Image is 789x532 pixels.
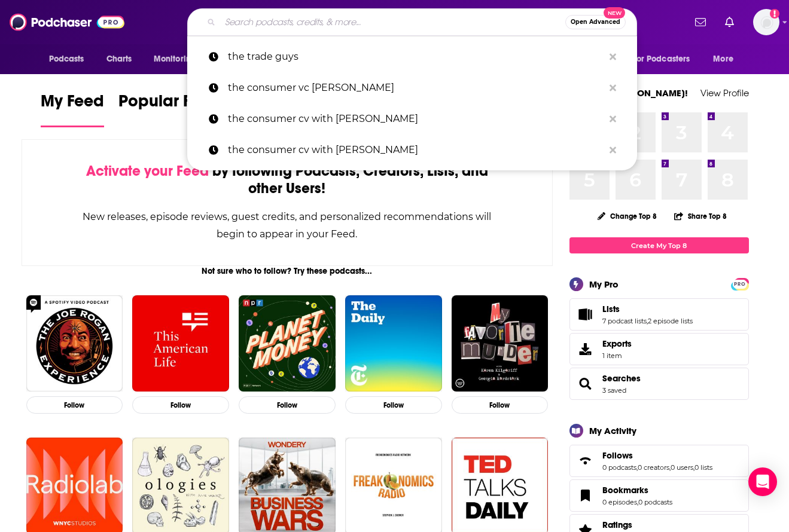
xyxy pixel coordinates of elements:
span: Activate your Feed [86,162,209,180]
a: 0 episodes [602,498,637,506]
button: Open AdvancedNew [565,15,626,29]
button: Follow [132,396,229,414]
a: the consumer vc [PERSON_NAME] [187,72,637,103]
span: Logged in as jwong [753,9,779,35]
button: open menu [625,48,708,71]
a: Searches [602,373,641,384]
span: Bookmarks [602,485,648,496]
a: Charts [99,48,139,71]
p: the trade guys [228,41,604,72]
a: 0 users [671,463,693,472]
a: the consumer cv with [PERSON_NAME] [187,103,637,134]
svg: Add a profile image [770,9,779,19]
span: , [637,498,638,506]
span: Follows [569,445,749,477]
img: User Profile [753,9,779,35]
button: Follow [452,396,549,414]
a: Ratings [602,519,672,530]
span: , [647,317,648,325]
span: Searches [569,368,749,400]
span: 1 item [602,351,632,360]
span: Lists [569,298,749,331]
div: Search podcasts, credits, & more... [187,8,637,36]
a: Create My Top 8 [569,237,749,253]
img: This American Life [132,295,229,392]
div: New releases, episode reviews, guest credits, and personalized recommendations will begin to appe... [82,208,493,243]
p: the consumer vc mike gelb [228,72,604,103]
p: the consumer cv with mike gelb [228,103,604,134]
a: the trade guys [187,41,637,72]
span: More [713,51,733,68]
span: Exports [602,338,632,349]
button: Show profile menu [753,9,779,35]
div: My Pro [589,279,619,290]
button: Share Top 8 [674,204,727,228]
a: 3 saved [602,386,626,395]
a: 0 lists [694,463,712,472]
img: Planet Money [239,295,336,392]
span: , [669,463,671,472]
img: The Joe Rogan Experience [26,295,123,392]
a: Lists [602,304,693,314]
a: 7 podcast lists [602,317,647,325]
span: Exports [574,341,598,357]
a: Searches [574,375,598,392]
div: by following Podcasts, Creators, Lists, and other Users! [82,163,493,197]
a: the consumer cv with [PERSON_NAME] [187,134,637,166]
button: Follow [26,396,123,414]
span: , [693,463,694,472]
span: New [604,7,625,19]
img: The Daily [345,295,442,392]
span: Popular Feed [118,91,220,118]
img: My Favorite Murder with Karen Kilgariff and Georgia Hardstark [452,295,549,392]
a: Exports [569,333,749,365]
a: 0 podcasts [602,463,636,472]
span: Bookmarks [569,479,749,512]
span: Ratings [602,519,632,530]
button: Change Top 8 [590,209,665,224]
a: Bookmarks [574,487,598,504]
span: PRO [733,280,747,289]
a: Show notifications dropdown [720,12,739,32]
span: My Feed [41,91,104,118]
span: Monitoring [154,51,196,68]
a: Show notifications dropdown [690,12,711,32]
p: the consumer cv with mike gelb [228,134,604,166]
span: , [636,463,638,472]
button: open menu [145,48,212,71]
a: Popular Feed [118,91,220,127]
a: My Feed [41,91,104,127]
a: View Profile [700,87,749,99]
input: Search podcasts, credits, & more... [220,13,565,32]
div: Not sure who to follow? Try these podcasts... [22,266,553,276]
a: 0 podcasts [638,498,672,506]
a: Lists [574,306,598,323]
a: Follows [574,452,598,469]
a: 2 episode lists [648,317,693,325]
button: open menu [705,48,748,71]
span: Open Advanced [571,19,620,25]
a: Bookmarks [602,485,672,496]
span: Follows [602,450,633,461]
img: Podchaser - Follow, Share and Rate Podcasts [10,11,124,33]
span: Lists [602,304,620,314]
a: Follows [602,450,712,461]
a: 0 creators [638,463,669,472]
div: My Activity [589,425,636,436]
span: Charts [106,51,132,68]
button: Follow [239,396,336,414]
span: For Podcasters [633,51,690,68]
button: Follow [345,396,442,414]
span: Podcasts [49,51,84,68]
button: open menu [41,48,100,71]
a: PRO [733,279,747,288]
div: Open Intercom Messenger [748,467,777,496]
